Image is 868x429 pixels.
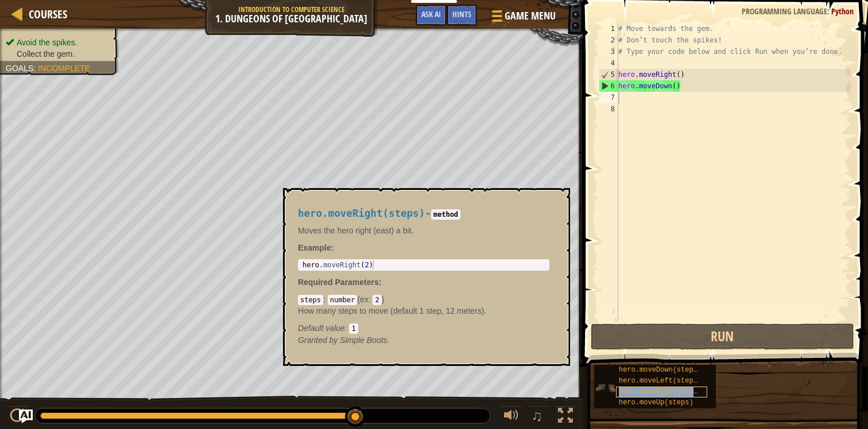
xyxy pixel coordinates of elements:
span: : [33,64,38,73]
span: Collect the gem. [17,49,75,58]
p: Moves the hero right (east) a bit. [298,225,549,236]
button: ♫ [529,405,548,429]
span: ♫ [531,407,542,424]
span: Incomplete [38,64,90,73]
span: Hints [452,9,471,19]
button: Adjust volume [500,405,523,429]
button: Ask AI [19,409,33,423]
span: Game Menu [505,9,556,24]
span: : [323,295,328,304]
span: hero.moveUp(steps) [619,399,693,407]
span: Python [831,6,854,17]
span: Courses [29,6,67,22]
code: method [431,209,460,220]
li: Avoid the spikes. [6,37,110,48]
button: ⌘ + P: Play [6,405,29,429]
span: : [827,6,831,17]
span: : [369,295,373,304]
div: 8 [599,103,618,115]
button: Game Menu [483,5,563,32]
div: 4 [599,57,618,69]
em: Simple Boots. [298,336,390,345]
span: : [345,323,350,333]
p: How many steps to move (default 1 step, 12 meters). [298,305,549,317]
code: 2 [373,295,381,305]
h4: - [298,208,549,219]
div: ( ) [298,294,549,334]
button: Run [591,323,854,350]
button: Toggle fullscreen [554,405,577,429]
span: Goals [6,64,33,73]
span: Ask AI [421,9,441,19]
div: 2 [599,34,618,46]
img: portrait.png [594,377,616,399]
div: 1 [599,23,618,34]
button: Ask AI [416,5,447,26]
div: 5 [599,69,618,80]
span: Required Parameters [298,278,379,287]
span: Granted by [298,336,340,345]
span: Default value [298,323,345,333]
span: Example [298,243,331,252]
code: steps [298,295,323,305]
code: number [328,295,357,305]
span: Avoid the spikes. [17,38,77,47]
strong: : [298,243,334,252]
span: hero.moveRight(steps) [298,208,425,219]
li: Collect the gem. [6,48,110,60]
span: hero.moveDown(steps) [619,366,702,374]
code: 1 [349,323,358,334]
span: hero.moveLeft(steps) [619,377,702,385]
span: ex [360,295,369,304]
div: 7 [599,92,618,103]
span: : [379,278,382,287]
span: Programming language [742,6,827,17]
span: hero.moveRight(steps) [619,388,706,396]
div: 3 [599,46,618,57]
a: Courses [23,6,67,22]
div: 6 [599,80,618,92]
